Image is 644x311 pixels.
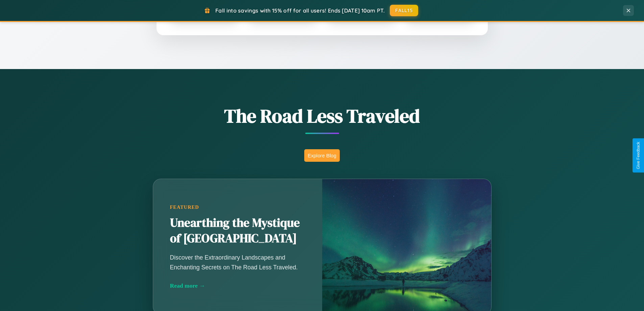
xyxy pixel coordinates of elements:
h2: Unearthing the Mystique of [GEOGRAPHIC_DATA] [170,215,305,246]
h1: The Road Less Traveled [119,103,525,129]
div: Read more → [170,282,305,289]
button: Explore Blog [304,149,340,162]
div: Give Feedback [636,142,641,169]
span: Fall into savings with 15% off for all users! Ends [DATE] 10am PT. [215,7,385,14]
button: FALL15 [390,5,418,16]
div: Featured [170,204,305,210]
p: Discover the Extraordinary Landscapes and Enchanting Secrets on The Road Less Traveled. [170,253,305,272]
